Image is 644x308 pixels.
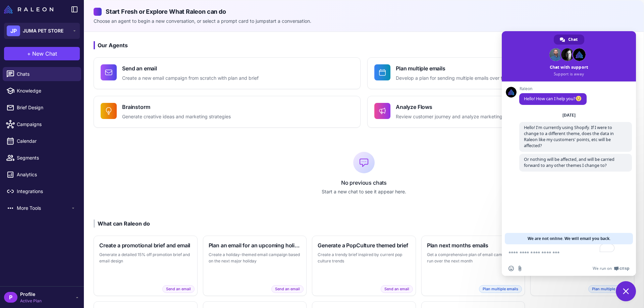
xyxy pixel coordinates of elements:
[20,298,42,304] span: Active Plan
[519,86,587,91] span: Raleon
[427,251,520,264] p: Get a comprehensive plan of email campaigns to run over the next month
[17,154,76,162] span: Segments
[367,57,634,89] button: Plan multiple emailsDevelop a plan for sending multiple emails over time
[396,103,515,111] h4: Analyze Flows
[17,70,76,78] span: Chats
[312,236,416,296] button: Generate a PopCulture themed briefCreate a trendy brief inspired by current pop culture trendsSen...
[421,236,525,296] button: Plan next months emailsGet a comprehensive plan of email campaigns to run over the next monthPlan...
[524,125,614,148] span: Hello! I'm currently using Shopify. If I were to change to a different theme, does the data in Ra...
[593,266,612,271] span: We run on
[517,266,523,271] span: Send a file
[203,236,307,296] button: Plan an email for an upcoming holidayCreate a holiday-themed email campaign based on the next maj...
[122,74,259,82] p: Create a new email campaign from scratch with plan and brief
[620,266,629,271] span: Crisp
[524,96,582,102] span: Hello! How can I help you?
[94,179,634,187] p: No previous chats
[17,104,76,111] span: Brief Design
[4,5,56,13] a: Raleon Logo
[209,251,301,264] p: Create a holiday-themed email campaign based on the next major holiday
[94,236,198,296] button: Create a promotional brief and emailGenerate a detailed 15% off promotion brief and email designS...
[427,241,520,249] h3: Plan next months emails
[94,57,361,89] button: Send an emailCreate a new email campaign from scratch with plan and brief
[122,64,259,72] h4: Send an email
[588,285,631,293] span: Plan multiple emails
[4,5,53,13] img: Raleon Logo
[27,50,31,58] span: +
[271,285,304,293] span: Send an email
[554,35,584,45] a: Chat
[99,251,192,264] p: Generate a detailed 15% off promotion brief and email design
[568,35,578,45] span: Chat
[318,251,410,264] p: Create a trendy brief inspired by current pop culture trends
[3,117,81,131] a: Campaigns
[32,50,57,58] span: New Chat
[396,113,515,121] p: Review customer journey and analyze marketing flows
[94,188,634,195] p: Start a new chat to see it appear here.
[17,137,76,145] span: Calendar
[3,168,81,182] a: Analytics
[162,285,195,293] span: Send an email
[94,41,634,49] h3: Our Agents
[3,134,81,148] a: Calendar
[7,25,20,36] div: JP
[524,157,614,168] span: Or nothing will be affected, and will be carried forward to any other themes I change to?
[94,96,361,128] button: BrainstormGenerate creative ideas and marketing strategies
[4,292,17,303] div: P
[318,241,410,249] h3: Generate a PopCulture themed brief
[17,188,76,195] span: Integrations
[20,291,42,298] span: Profile
[23,27,63,35] span: JUMA PET STORE
[508,266,514,271] span: Insert an emoji
[3,84,81,98] a: Knowledge
[3,151,81,165] a: Segments
[381,285,413,293] span: Send an email
[94,17,634,25] p: Choose an agent to begin a new conversation, or select a prompt card to jumpstart a conversation.
[4,23,80,39] button: JPJUMA PET STORE
[396,74,510,82] p: Develop a plan for sending multiple emails over time
[94,7,634,16] h2: Start Fresh or Explore What Raleon can do
[4,47,80,60] button: +New Chat
[17,121,76,128] span: Campaigns
[17,87,76,95] span: Knowledge
[562,113,576,117] div: [DATE]
[396,64,510,72] h4: Plan multiple emails
[616,281,636,301] a: Close chat
[99,241,192,249] h3: Create a promotional brief and email
[508,244,616,261] textarea: To enrich screen reader interactions, please activate Accessibility in Grammarly extension settings
[17,171,76,178] span: Analytics
[3,67,81,81] a: Chats
[122,103,231,111] h4: Brainstorm
[122,113,231,121] p: Generate creative ideas and marketing strategies
[3,101,81,115] a: Brief Design
[593,266,629,271] a: We run onCrisp
[479,285,522,293] span: Plan multiple emails
[3,184,81,198] a: Integrations
[367,96,634,128] button: Analyze FlowsReview customer journey and analyze marketing flows
[94,220,150,228] div: What can Raleon do
[209,241,301,249] h3: Plan an email for an upcoming holiday
[528,233,610,244] span: We are not online. We will email you back.
[17,204,70,212] span: More Tools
